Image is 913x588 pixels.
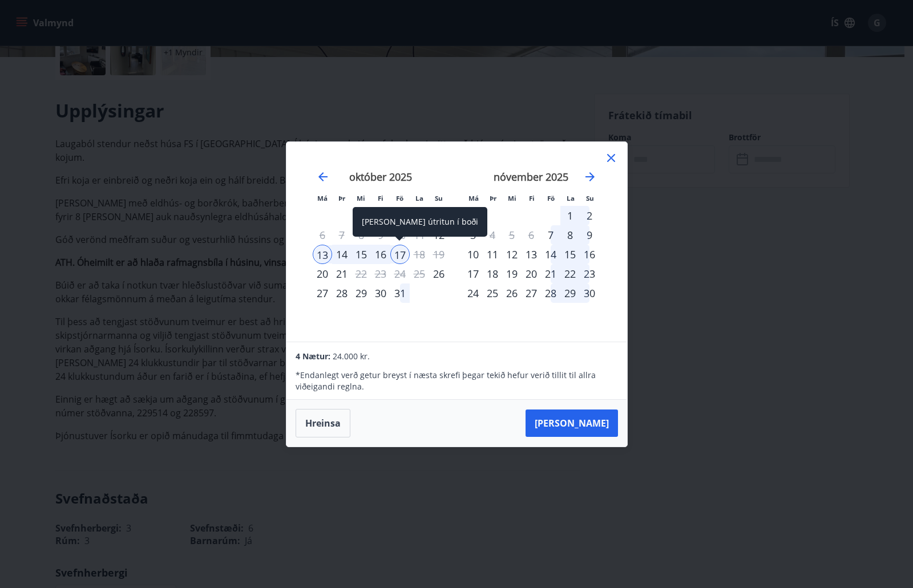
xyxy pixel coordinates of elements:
[580,245,599,264] div: 16
[357,194,365,202] small: Mi
[547,194,555,202] small: Fö
[390,245,410,264] div: Aðeins útritun í boði
[371,283,390,303] div: 30
[560,225,580,245] td: Choose laugardagur, 8. nóvember 2025 as your check-in date. It’s available.
[560,264,580,283] div: 22
[410,264,429,283] td: Not available. laugardagur, 25. október 2025
[463,264,483,283] td: Choose mánudagur, 17. nóvember 2025 as your check-in date. It’s available.
[313,283,332,303] div: 27
[526,409,618,437] button: [PERSON_NAME]
[463,245,483,264] div: 10
[371,245,390,264] td: Selected. fimmtudagur, 16. október 2025
[371,283,390,303] td: Choose fimmtudagur, 30. október 2025 as your check-in date. It’s available.
[567,194,575,202] small: La
[580,264,599,283] td: Choose sunnudagur, 23. nóvember 2025 as your check-in date. It’s available.
[541,245,560,264] td: Choose föstudagur, 14. nóvember 2025 as your check-in date. It’s available.
[502,225,522,245] td: Not available. miðvikudagur, 5. nóvember 2025
[490,194,496,202] small: Þr
[580,225,599,245] td: Choose sunnudagur, 9. nóvember 2025 as your check-in date. It’s available.
[429,264,449,283] td: Choose sunnudagur, 26. október 2025 as your check-in date. It’s available.
[463,245,483,264] td: Choose mánudagur, 10. nóvember 2025 as your check-in date. It’s available.
[483,264,502,283] div: 18
[463,283,483,303] div: 24
[352,283,371,303] td: Choose miðvikudagur, 29. október 2025 as your check-in date. It’s available.
[313,245,332,264] td: Selected as start date. mánudagur, 13. október 2025
[371,206,390,225] td: Not available. fimmtudagur, 2. október 2025
[378,194,383,202] small: Fi
[560,264,580,283] td: Choose laugardagur, 22. nóvember 2025 as your check-in date. It’s available.
[313,264,332,283] td: Choose mánudagur, 20. október 2025 as your check-in date. It’s available.
[435,194,443,202] small: Su
[296,351,330,362] span: 4 Nætur:
[502,245,522,264] td: Choose miðvikudagur, 12. nóvember 2025 as your check-in date. It’s available.
[502,264,522,283] td: Choose miðvikudagur, 19. nóvember 2025 as your check-in date. It’s available.
[541,225,560,245] div: Aðeins innritun í boði
[494,170,568,184] strong: nóvember 2025
[541,283,560,303] div: 28
[316,170,330,184] div: Move backward to switch to the previous month.
[522,283,541,303] div: 27
[541,264,560,283] div: 21
[522,245,541,264] td: Choose fimmtudagur, 13. nóvember 2025 as your check-in date. It’s available.
[300,156,613,328] div: Calendar
[410,206,429,225] td: Not available. laugardagur, 4. október 2025
[541,283,560,303] td: Choose föstudagur, 28. nóvember 2025 as your check-in date. It’s available.
[483,245,502,264] td: Choose þriðjudagur, 11. nóvember 2025 as your check-in date. It’s available.
[522,283,541,303] td: Choose fimmtudagur, 27. nóvember 2025 as your check-in date. It’s available.
[580,206,599,225] div: 2
[390,283,410,303] td: Choose föstudagur, 31. október 2025 as your check-in date. It’s available.
[580,245,599,264] td: Choose sunnudagur, 16. nóvember 2025 as your check-in date. It’s available.
[483,264,502,283] td: Choose þriðjudagur, 18. nóvember 2025 as your check-in date. It’s available.
[560,206,580,225] div: 1
[296,409,350,437] button: Hreinsa
[586,194,594,202] small: Su
[317,194,328,202] small: Má
[583,170,597,184] div: Move forward to switch to the next month.
[313,283,332,303] td: Choose mánudagur, 27. október 2025 as your check-in date. It’s available.
[333,351,370,362] span: 24.000 kr.
[296,370,617,392] p: * Endanlegt verð getur breyst í næsta skrefi þegar tekið hefur verið tillit til allra viðeigandi ...
[429,264,449,283] div: Aðeins innritun í boði
[390,206,410,225] td: Not available. föstudagur, 3. október 2025
[313,245,332,264] div: 13
[483,245,502,264] div: 11
[352,225,371,245] td: Not available. miðvikudagur, 8. október 2025
[390,264,410,283] td: Not available. föstudagur, 24. október 2025
[313,264,332,283] div: Aðeins innritun í boði
[352,245,371,264] td: Selected. miðvikudagur, 15. október 2025
[410,245,429,264] td: Not available. laugardagur, 18. október 2025
[483,283,502,303] div: 25
[415,194,423,202] small: La
[332,283,352,303] div: 28
[352,264,371,283] td: Choose miðvikudagur, 22. október 2025 as your check-in date. It’s available.
[313,225,332,245] td: Not available. mánudagur, 6. október 2025
[390,283,410,303] div: 31
[580,283,599,303] div: 30
[338,194,345,202] small: Þr
[508,194,516,202] small: Mi
[463,264,483,283] div: 17
[332,245,352,264] td: Selected. þriðjudagur, 14. október 2025
[529,194,535,202] small: Fi
[580,283,599,303] td: Choose sunnudagur, 30. nóvember 2025 as your check-in date. It’s available.
[502,264,522,283] div: 19
[429,206,449,225] td: Not available. sunnudagur, 5. október 2025
[502,245,522,264] div: 12
[352,283,371,303] div: 29
[468,194,479,202] small: Má
[463,283,483,303] td: Choose mánudagur, 24. nóvember 2025 as your check-in date. It’s available.
[560,283,580,303] td: Choose laugardagur, 29. nóvember 2025 as your check-in date. It’s available.
[396,194,403,202] small: Fö
[353,207,487,237] div: [PERSON_NAME] útritun í boði
[332,245,352,264] div: 14
[352,206,371,225] td: Not available. miðvikudagur, 1. október 2025
[371,245,390,264] div: 16
[332,283,352,303] td: Choose þriðjudagur, 28. október 2025 as your check-in date. It’s available.
[352,264,371,283] div: Aðeins útritun í boði
[522,264,541,283] div: 20
[522,245,541,264] div: 13
[352,245,371,264] div: 15
[560,225,580,245] div: 8
[371,264,390,283] td: Not available. fimmtudagur, 23. október 2025
[541,245,560,264] div: 14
